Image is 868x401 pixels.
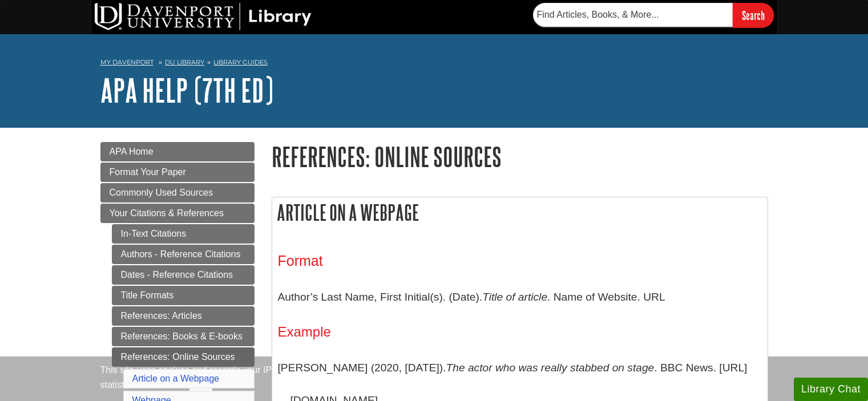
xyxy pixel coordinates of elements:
a: Dates - Reference Citations [112,265,255,285]
h2: Article on a Webpage [272,197,768,228]
a: My Davenport [100,58,154,67]
input: Search [733,3,774,27]
a: In-Text Citations [112,224,255,244]
a: APA Home [100,142,255,161]
a: References: Articles [112,306,255,326]
a: References: Online Sources [112,347,255,367]
span: Format Your Paper [110,167,186,177]
img: DU Library [95,3,312,30]
a: Authors - Reference Citations [112,245,255,264]
button: Library Chat [794,378,868,401]
form: Searches DU Library's articles, books, and more [533,3,774,27]
a: DU Library [165,58,204,66]
h3: Format [278,253,762,269]
h4: Example [278,325,762,339]
a: Title Formats [112,286,255,305]
a: Commonly Used Sources [100,183,255,202]
p: Author’s Last Name, First Initial(s). (Date). . Name of Website. URL [278,281,762,314]
i: Title of article [482,291,547,303]
span: Your Citations & References [110,208,224,218]
i: The actor who was really stabbed on stage [446,362,655,374]
a: Article on a Webpage [132,374,220,383]
nav: breadcrumb [100,55,768,73]
span: APA Home [110,147,154,156]
a: Format Your Paper [100,163,255,182]
input: Find Articles, Books, & More... [533,3,733,27]
a: References: Books & E-books [112,327,255,346]
span: Commonly Used Sources [110,188,213,197]
a: Your Citations & References [100,204,255,223]
a: Library Guides [213,58,268,66]
h1: References: Online Sources [272,142,768,171]
a: APA Help (7th Ed) [100,72,273,108]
